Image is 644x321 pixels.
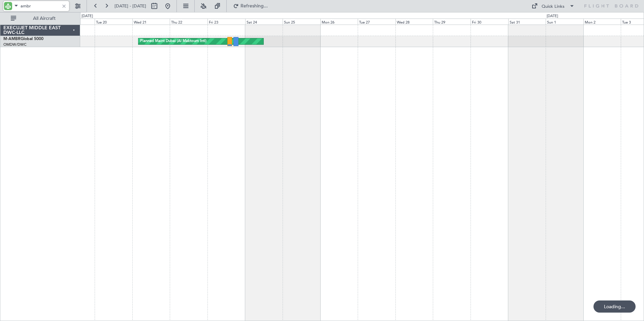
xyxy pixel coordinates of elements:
div: Quick Links [542,3,565,10]
div: Tue 27 [358,19,395,25]
div: Mon 2 [583,19,621,25]
span: [DATE] - [DATE] [115,3,146,9]
div: Wed 21 [132,19,170,25]
input: A/C (Reg. or Type) [21,1,59,11]
button: Refreshing... [230,1,270,11]
a: OMDW/DWC [3,42,27,47]
div: Loading... [593,300,636,313]
div: Mon 26 [320,19,358,25]
div: Wed 28 [395,19,433,25]
a: M-AMBRGlobal 5000 [3,37,43,41]
div: Planned Maint Dubai (Al Maktoum Intl) [140,36,206,46]
div: Sat 31 [508,19,546,25]
div: [DATE] [547,13,558,19]
span: M-AMBR [3,37,21,41]
div: [DATE] [82,13,93,19]
button: All Aircraft [7,13,73,24]
button: Quick Links [528,1,578,11]
span: Refreshing... [240,4,268,8]
div: Thu 22 [170,19,207,25]
div: Fri 23 [207,19,245,25]
div: Sun 1 [546,19,583,25]
span: All Aircraft [18,16,71,21]
div: Fri 30 [471,19,508,25]
div: Thu 29 [433,19,471,25]
div: Sat 24 [245,19,283,25]
div: Sun 25 [283,19,320,25]
div: Tue 20 [95,19,132,25]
